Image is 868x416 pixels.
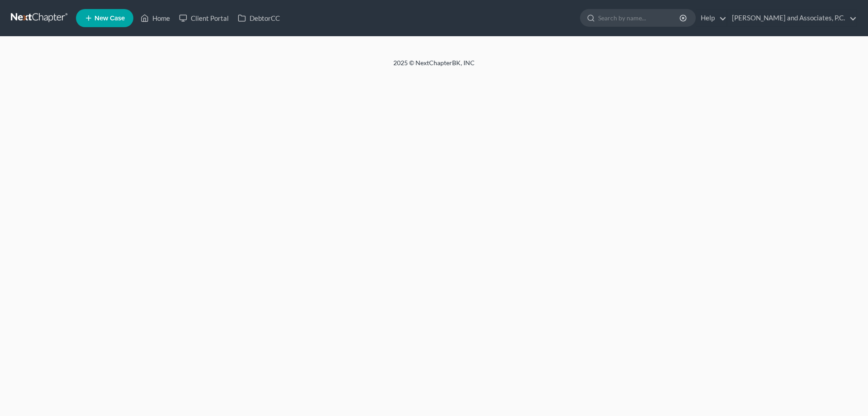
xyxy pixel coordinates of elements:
a: [PERSON_NAME] and Associates, P.C. [727,10,857,26]
input: Search by name... [598,10,681,26]
span: New Case [94,15,125,22]
a: Client Portal [175,10,233,26]
a: Help [696,10,726,26]
a: Home [136,10,175,26]
a: DebtorCC [233,10,284,26]
div: 2025 © NextChapterBK, INC [176,58,692,75]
